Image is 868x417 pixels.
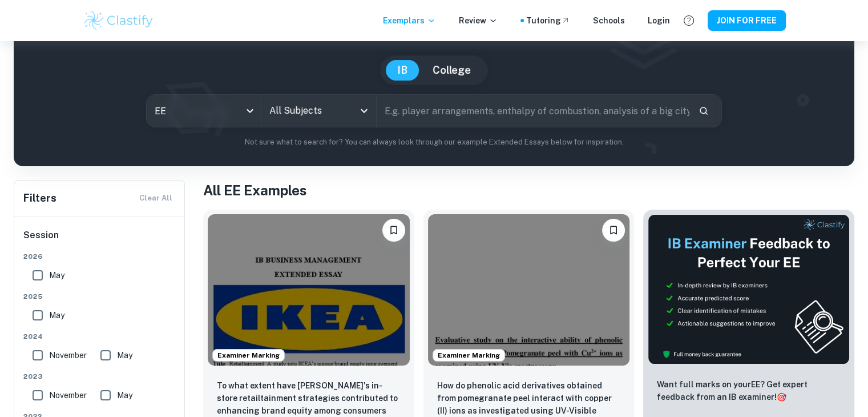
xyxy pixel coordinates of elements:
[694,101,713,121] button: Search
[657,378,841,403] p: Want full marks on your EE ? Get expert feedback from an IB examiner!
[208,214,410,366] img: Business and Management EE example thumbnail: To what extent have IKEA's in-store reta
[377,95,689,127] input: E.g. player arrangements, enthalpy of combustion, analysis of a big city...
[117,349,132,362] span: May
[459,14,498,27] p: Review
[428,214,630,366] img: Chemistry EE example thumbnail: How do phenolic acid derivatives obtaine
[23,137,845,148] p: Not sure what to search for? You can always look through our example Extended Essays below for in...
[23,371,176,382] span: 2023
[421,60,482,81] button: College
[23,331,176,342] span: 2024
[356,103,372,119] button: Open
[708,10,786,31] button: JOIN FOR FREE
[648,14,670,27] a: Login
[679,11,699,30] button: Help and Feedback
[602,219,625,242] button: Please log in to bookmark exemplars
[386,60,419,81] button: IB
[117,389,132,402] span: May
[49,309,64,322] span: May
[23,190,56,206] h6: Filters
[23,228,176,251] h6: Session
[648,214,850,364] img: Thumbnail
[203,180,854,201] h1: All EE Examples
[383,14,436,27] p: Exemplars
[213,350,284,360] span: Examiner Marking
[49,269,64,282] span: May
[49,389,87,402] span: November
[23,291,176,302] span: 2025
[147,95,261,127] div: EE
[49,349,87,362] span: November
[83,9,155,32] img: Clastify logo
[526,14,570,27] a: Tutoring
[23,251,176,262] span: 2026
[382,219,405,242] button: Please log in to bookmark exemplars
[777,392,786,402] span: 🎯
[593,14,625,27] a: Schools
[433,350,504,360] span: Examiner Marking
